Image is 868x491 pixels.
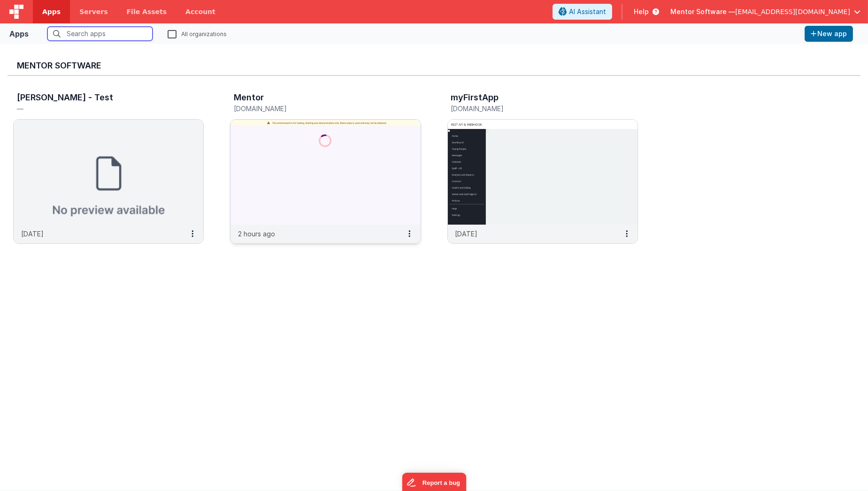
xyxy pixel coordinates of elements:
p: [DATE] [455,229,478,239]
h3: [PERSON_NAME] - Test [17,93,113,102]
input: Search apps [47,27,153,41]
span: [EMAIL_ADDRESS][DOMAIN_NAME] [735,7,850,16]
button: AI Assistant [553,4,612,20]
span: Mentor Software — [670,7,735,16]
button: Mentor Software — [EMAIL_ADDRESS][DOMAIN_NAME] [670,7,860,16]
div: Apps [9,28,29,39]
span: File Assets [127,7,167,16]
h5: [DOMAIN_NAME] [451,105,615,112]
h5: — [17,105,180,112]
h3: Mentor Software [17,61,851,70]
h5: [DOMAIN_NAME] [234,105,397,112]
span: Apps [42,7,61,16]
p: [DATE] [21,229,44,239]
h3: Mentor [234,93,264,102]
p: 2 hours ago [238,229,275,239]
h3: myFirstApp [451,93,499,102]
label: All organizations [168,29,227,38]
button: New app [805,26,853,42]
span: Servers [79,7,108,16]
span: Help [634,7,649,16]
span: AI Assistant [569,7,606,16]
